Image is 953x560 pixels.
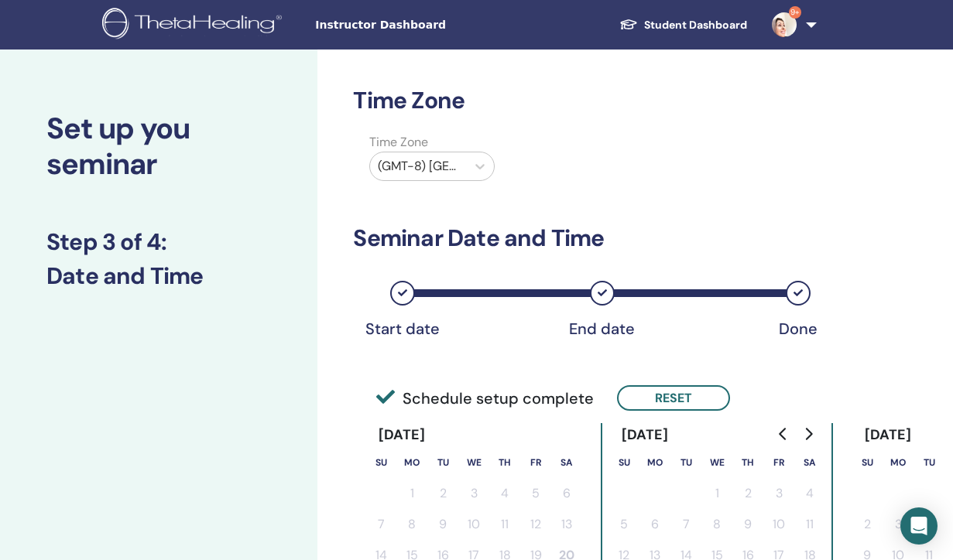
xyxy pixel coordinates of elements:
th: Tuesday [670,447,701,478]
button: 8 [701,509,732,540]
button: 3 [883,509,914,540]
button: 10 [763,509,794,540]
button: 10 [458,509,489,540]
span: Instructor Dashboard [315,17,547,33]
span: 9+ [789,6,801,19]
button: 7 [670,509,701,540]
div: End date [564,319,641,338]
button: 3 [458,478,489,509]
button: 1 [396,478,427,509]
button: 7 [365,509,396,540]
button: 11 [794,509,825,540]
div: Open Intercom Messenger [900,507,938,545]
th: Monday [396,447,427,478]
h3: Seminar Date and Time [353,224,817,252]
button: 2 [427,478,458,509]
th: Wednesday [701,447,732,478]
h3: Time Zone [353,87,817,114]
img: default.png [772,12,797,37]
th: Saturday [794,447,825,478]
th: Sunday [852,447,883,478]
button: 11 [489,509,520,540]
div: [DATE] [852,423,924,447]
h3: Date and Time [46,262,271,290]
th: Sunday [365,447,396,478]
div: [DATE] [608,423,680,447]
button: 8 [396,509,427,540]
button: 5 [608,509,639,540]
div: Start date [364,319,441,338]
th: Friday [763,447,794,478]
th: Thursday [489,447,520,478]
th: Thursday [732,447,763,478]
button: 4 [794,478,825,509]
button: 12 [520,509,551,540]
th: Saturday [551,447,582,478]
th: Tuesday [914,447,944,478]
span: Schedule setup complete [376,387,594,410]
button: 9 [732,509,763,540]
button: 6 [639,509,670,540]
button: 13 [551,509,582,540]
button: 4 [489,478,520,509]
th: Tuesday [427,447,458,478]
th: Friday [520,447,551,478]
th: Monday [639,447,670,478]
a: Student Dashboard [607,11,759,39]
div: Done [759,319,837,338]
label: Time Zone [360,133,504,152]
img: graduation-cap-white.svg [619,18,638,31]
button: 9 [427,509,458,540]
h3: Step 3 of 4 : [46,228,271,256]
img: logo.png [102,8,287,43]
h2: Set up you seminar [46,111,271,182]
th: Wednesday [458,447,489,478]
div: [DATE] [365,423,437,447]
th: Sunday [608,447,639,478]
button: Reset [617,385,730,411]
button: 2 [732,478,763,509]
button: 6 [551,478,582,509]
button: 5 [520,478,551,509]
button: 1 [701,478,732,509]
button: Go to previous month [771,418,796,449]
button: 3 [763,478,794,509]
th: Monday [883,447,914,478]
button: Go to next month [796,418,821,449]
button: 2 [852,509,883,540]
